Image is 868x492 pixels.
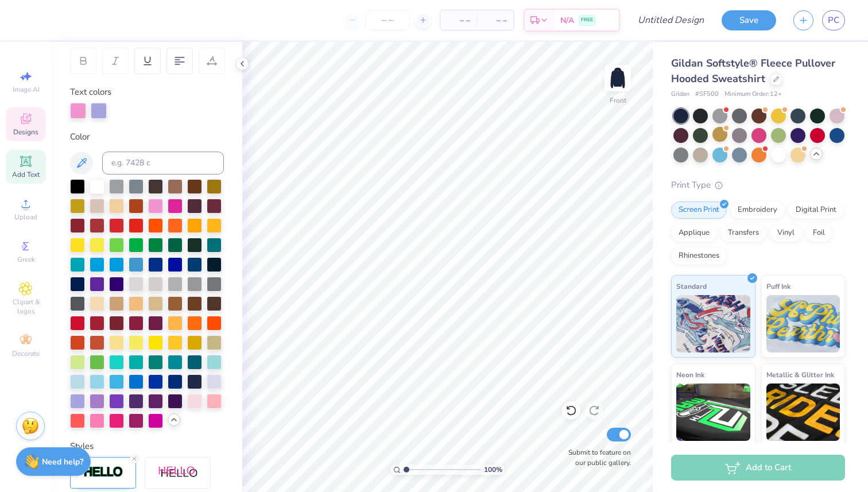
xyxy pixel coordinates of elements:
span: PC [828,14,839,27]
img: Metallic & Glitter Ink [766,383,840,441]
button: Save [722,10,776,30]
input: – – [365,10,410,30]
span: Gildan [671,90,689,99]
div: Embroidery [730,202,785,219]
span: – – [484,14,507,26]
img: Standard [676,295,750,352]
img: Shadow [158,466,198,480]
span: – – [447,14,470,26]
span: Designs [13,127,38,137]
div: Styles [70,440,224,453]
a: PC [822,10,845,30]
span: # SF500 [695,90,719,99]
img: Neon Ink [676,383,750,441]
img: Stroke [83,466,123,479]
span: Image AI [13,85,40,94]
div: Transfers [720,224,766,242]
span: Neon Ink [676,369,704,381]
div: Color [70,130,224,144]
span: 100 % [484,464,502,475]
span: Minimum Order: 12 + [724,90,782,99]
span: Greek [17,255,35,264]
label: Text colors [70,86,111,99]
div: Print Type [671,179,845,192]
span: Upload [14,212,37,222]
label: Submit to feature on our public gallery. [562,447,631,468]
span: FREE [581,16,593,24]
img: Puff Ink [766,295,840,352]
strong: Need help? [42,456,83,467]
input: Untitled Design [629,9,713,32]
span: Metallic & Glitter Ink [766,369,834,381]
span: Gildan Softstyle® Fleece Pullover Hooded Sweatshirt [671,56,835,86]
div: Screen Print [671,202,727,219]
span: Add Text [12,170,40,179]
div: Rhinestones [671,247,727,265]
div: Front [610,95,626,106]
span: Decorate [12,349,40,358]
input: e.g. 7428 c [102,152,224,175]
span: Standard [676,280,707,292]
div: Digital Print [788,202,844,219]
div: Vinyl [770,224,802,242]
img: Front [606,67,629,90]
span: N/A [560,14,574,26]
div: Applique [671,224,717,242]
div: Foil [805,224,832,242]
span: Puff Ink [766,280,790,292]
span: Clipart & logos [6,297,46,316]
